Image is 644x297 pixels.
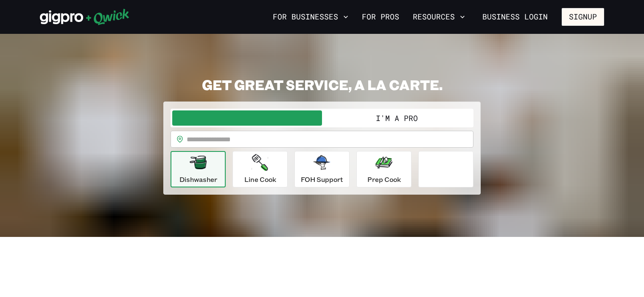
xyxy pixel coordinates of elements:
[294,151,350,187] button: FOH Support
[367,174,401,184] p: Prep Cook
[171,151,226,187] button: Dishwasher
[301,174,343,184] p: FOH Support
[232,151,288,187] button: Line Cook
[172,110,322,126] button: I'm a Business
[163,76,481,93] h2: GET GREAT SERVICE, A LA CARTE.
[322,110,472,126] button: I'm a Pro
[475,8,555,26] a: Business Login
[244,174,276,184] p: Line Cook
[269,10,352,24] button: For Businesses
[358,10,403,24] a: For Pros
[356,151,412,187] button: Prep Cook
[562,8,604,26] button: Signup
[179,174,217,184] p: Dishwasher
[409,10,468,24] button: Resources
